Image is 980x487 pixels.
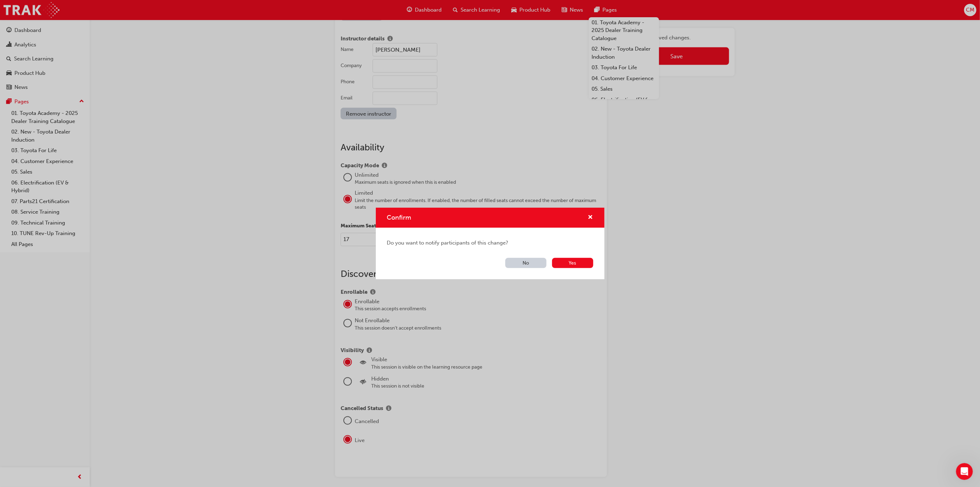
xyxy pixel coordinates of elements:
span: cross-icon [588,215,593,221]
span: Do you want to notify participants of this change? [387,239,593,247]
span: Confirm [387,214,411,221]
button: Yes [552,258,593,268]
button: cross-icon [588,213,593,222]
div: Confirm [376,208,605,279]
button: No [505,258,546,268]
iframe: Intercom live chat [956,463,973,480]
